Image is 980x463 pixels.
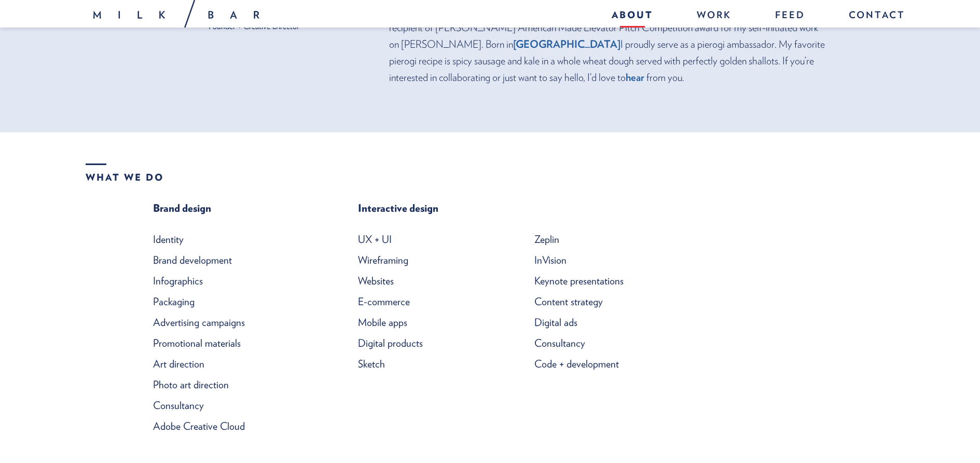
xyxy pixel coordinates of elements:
li: Wireframing [358,250,482,270]
strong: Brand design [153,198,322,219]
li: Digital ads [534,312,659,333]
li: Infographics [153,270,322,291]
li: Photo art direction [153,374,322,395]
li: Consultancy [534,333,659,353]
li: E-commerce [358,291,482,312]
li: Content strategy [534,291,659,312]
li: UX + UI [358,229,482,250]
li: Promotional materials [153,333,322,353]
li: Keynote presentations [534,270,659,291]
li: Art direction [153,353,322,374]
li: Adobe Creative Cloud [153,416,322,437]
a: Work [686,5,742,28]
strong: Interactive design [358,198,659,219]
li: Sketch [358,353,482,374]
li: Packaging [153,291,322,312]
li: Consultancy [153,395,322,416]
li: Mobile apps [358,312,482,333]
strong: What we do [86,164,164,182]
a: About [601,5,664,28]
li: Advertising campaigns [153,312,322,333]
li: Websites [358,270,482,291]
a: hear [626,71,644,84]
a: [GEOGRAPHIC_DATA] [513,38,620,50]
li: InVision [534,250,659,270]
li: Brand development [153,250,322,270]
a: Feed [765,5,816,28]
li: Code + development [534,353,659,374]
li: Digital products [358,333,482,353]
li: Zeplin [534,229,659,250]
li: Identity [153,229,322,250]
a: Contact [838,5,905,28]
